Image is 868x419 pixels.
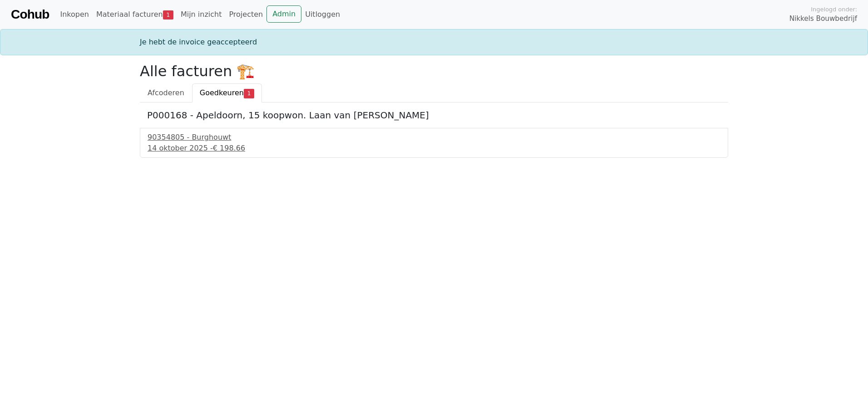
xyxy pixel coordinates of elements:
a: 90354805 - Burghouwt14 oktober 2025 -€ 198.66 [148,132,720,154]
div: Je hebt de invoice geaccepteerd [134,37,734,48]
div: 14 oktober 2025 - [148,143,720,154]
span: € 198.66 [213,144,245,152]
a: Projecten [225,5,266,24]
a: Afcoderen [140,83,192,102]
a: Admin [266,5,301,23]
span: 1 [163,10,173,19]
a: Cohub [11,4,49,25]
h5: P000168 - Apeldoorn, 15 koopwon. Laan van [PERSON_NAME] [147,110,721,121]
span: Nikkels Bouwbedrijf [789,14,857,24]
a: Materiaal facturen1 [93,5,177,24]
a: Inkopen [56,5,92,24]
div: 90354805 - Burghouwt [148,132,720,143]
span: Ingelogd onder: [811,5,857,14]
a: Uitloggen [301,5,344,24]
a: Mijn inzicht [177,5,226,24]
h2: Alle facturen 🏗️ [140,63,728,80]
span: Goedkeuren [200,88,244,97]
span: Afcoderen [148,88,184,97]
a: Goedkeuren1 [192,83,262,102]
span: 1 [244,89,254,98]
